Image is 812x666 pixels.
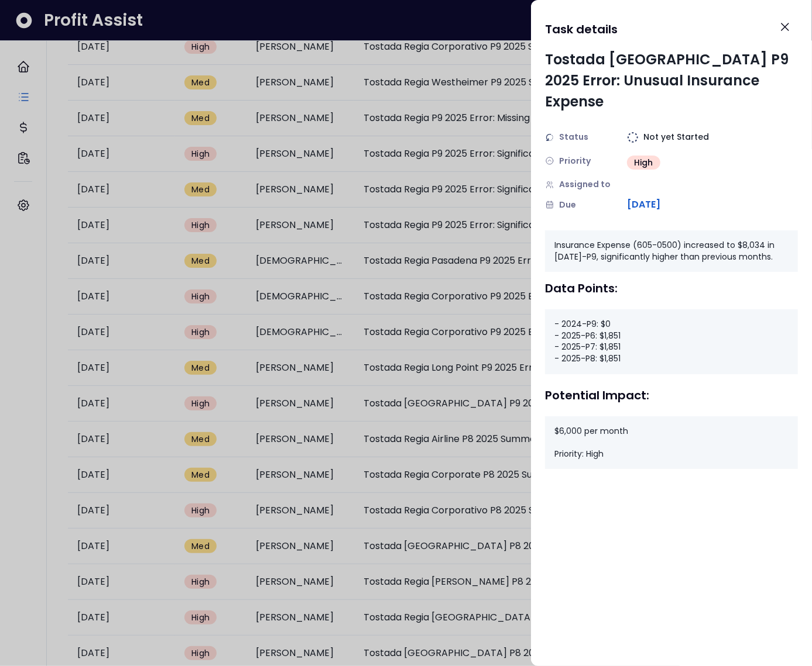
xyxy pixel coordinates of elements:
div: Insurance Expense (605-0500) increased to $8,034 in [DATE]-P9, significantly higher than previous... [545,230,798,272]
span: High [634,157,653,168]
span: Status [559,131,588,143]
div: Tostada [GEOGRAPHIC_DATA] P9 2025 Error: Unusual Insurance Expense [545,49,798,112]
span: Due [559,199,576,211]
div: Potential Impact: [545,388,798,402]
span: Not yet Started [643,131,709,143]
img: Not yet Started [627,132,639,143]
div: Data Points: [545,281,798,295]
h1: Task details [545,19,618,40]
div: - 2024-P9: $0 - 2025-P6: $1,851 - 2025-P7: $1,851 - 2025-P8: $1,851 [545,309,798,374]
span: Assigned to [559,178,611,191]
button: Close [772,14,798,40]
div: $6,000 per month Priority: High [545,416,798,470]
span: Priority [559,155,591,167]
span: [DATE] [627,198,660,212]
img: Status [545,133,554,142]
